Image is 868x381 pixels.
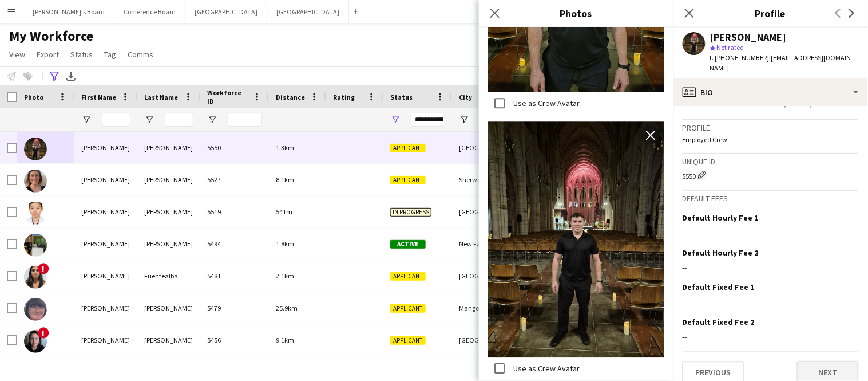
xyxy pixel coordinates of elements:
span: ! [38,327,49,339]
div: [PERSON_NAME] [137,228,200,260]
img: Alejandra Fuentealba [24,266,47,289]
div: 5479 [200,292,269,324]
div: [PERSON_NAME] [137,196,200,227]
div: [GEOGRAPHIC_DATA] [452,260,521,292]
span: Applicant [390,176,426,184]
div: [GEOGRAPHIC_DATA] [452,132,521,163]
span: 2.1km [276,272,294,280]
img: Robert Jackson [24,138,47,160]
h3: Profile [673,6,868,21]
div: Bio [673,78,868,106]
span: Export [37,49,59,60]
span: Rating [333,93,355,101]
input: Last Name Filter Input [165,113,193,127]
span: 1.3km [276,143,294,152]
div: Mango Hill [452,292,521,324]
input: First Name Filter Input [102,113,130,127]
h3: Photos [479,6,673,21]
div: Fuentealba [137,260,200,292]
h3: Default Hourly Fee 1 [683,213,759,223]
span: Last Name [144,93,178,101]
div: 5456 [200,324,269,356]
span: 8.1km [276,175,294,184]
button: [GEOGRAPHIC_DATA] [267,1,349,23]
span: City [459,93,472,101]
span: t. [PHONE_NUMBER] [710,53,770,62]
a: Export [32,47,64,62]
div: 5550 [683,169,859,180]
button: [GEOGRAPHIC_DATA] [185,1,267,23]
span: Applicant [390,304,426,313]
div: [PERSON_NAME] [137,132,200,163]
span: Photo [24,93,43,101]
button: Open Filter Menu [207,115,217,125]
h3: Unique ID [683,156,859,167]
img: Sheena Baines [24,298,47,321]
span: 1.8km [276,239,294,248]
button: Open Filter Menu [390,115,401,125]
div: 5481 [200,260,269,292]
span: 25.9km [276,304,298,312]
label: Use as Crew Avatar [511,98,580,108]
div: [PERSON_NAME] [137,164,200,195]
img: TUONG NGUYEN [24,202,47,225]
div: [PERSON_NAME] [137,324,200,356]
span: Distance [276,93,305,101]
p: Employed Crew [683,135,859,144]
span: Comms [128,49,153,60]
div: New Farm [452,228,521,260]
div: [GEOGRAPHIC_DATA] [452,324,521,356]
div: -- [683,228,859,238]
div: 5550 [200,132,269,163]
div: 5494 [200,228,269,260]
h3: Profile [683,123,859,133]
img: Crew photo 1109486 [488,121,664,357]
a: Status [66,47,97,62]
span: ! [38,263,49,274]
div: [PERSON_NAME] [74,132,137,163]
a: Tag [100,47,121,62]
span: Applicant [390,144,426,152]
span: View [9,49,25,60]
button: [PERSON_NAME]'s Board [23,1,114,23]
span: Not rated [717,43,744,52]
a: Comms [123,47,158,62]
div: -- [683,297,859,307]
span: 9.1km [276,336,294,344]
div: Sherwood [452,164,521,195]
button: Open Filter Menu [144,115,154,125]
h3: Default Fixed Fee 1 [683,282,755,292]
app-action-btn: Export XLSX [64,69,78,83]
span: In progress [390,208,431,217]
button: Conference Board [114,1,185,23]
div: [PERSON_NAME] [74,260,137,292]
div: -- [683,332,859,342]
span: Applicant [390,272,426,281]
label: Use as Crew Avatar [511,363,580,374]
div: [PERSON_NAME] [74,228,137,260]
div: 5519 [200,196,269,227]
div: -- [683,262,859,273]
div: [PERSON_NAME] [74,164,137,195]
span: Status [70,49,93,60]
input: Workforce ID Filter Input [228,113,262,127]
div: [PERSON_NAME] [74,196,137,227]
span: | [EMAIL_ADDRESS][DOMAIN_NAME] [710,53,855,72]
span: Tag [104,49,116,60]
h3: Default Hourly Fee 2 [683,248,759,258]
div: [GEOGRAPHIC_DATA] [452,196,521,227]
h3: Default fees [683,193,859,203]
app-action-btn: Advanced filters [47,69,61,83]
button: Open Filter Menu [459,115,469,125]
span: 541m [276,207,292,216]
img: jaymi Rymer [24,234,47,257]
img: Lisa Russell [24,170,47,193]
span: Workforce ID [207,88,248,105]
span: Applicant [390,336,426,345]
div: [PERSON_NAME] [137,292,200,324]
span: Active [390,240,426,249]
div: [PERSON_NAME] [74,324,137,356]
span: First Name [81,93,116,101]
span: My Workforce [9,28,93,45]
div: [PERSON_NAME] [710,32,787,42]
